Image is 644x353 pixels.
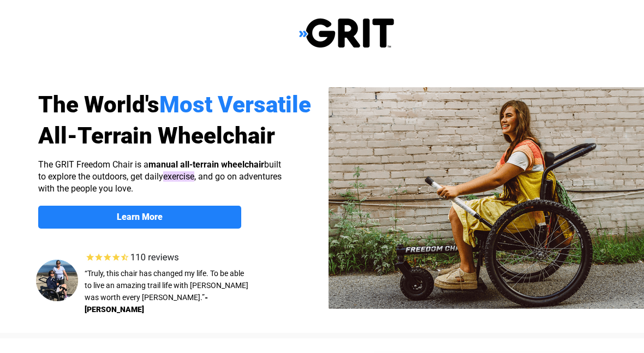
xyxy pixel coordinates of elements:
strong: Learn More [117,212,163,222]
span: All-Terrain Wheelchair [38,122,275,149]
mark: exercise [163,171,194,182]
span: The World's [38,91,159,118]
strong: manual all-terrain wheelchair [148,159,264,170]
span: “Truly, this chair has changed my life. To be able to live an amazing trail life with [PERSON_NAM... [85,269,248,302]
span: Most Versatile [159,91,311,118]
a: Learn More [38,206,241,229]
span: The GRIT Freedom Chair is a built to explore the outdoors, get daily , and go on adventures with ... [38,159,282,194]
